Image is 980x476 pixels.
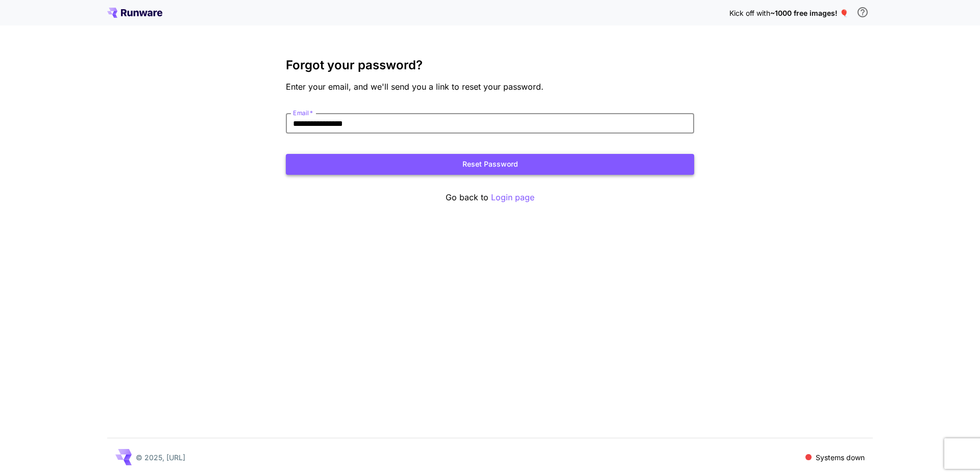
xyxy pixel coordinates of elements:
[770,9,848,17] span: ~1000 free images! 🎈
[286,81,694,93] p: Enter your email, and we'll send you a link to reset your password.
[286,191,694,204] p: Go back to
[136,452,185,463] p: © 2025, [URL]
[491,191,534,204] button: Login page
[852,2,873,22] button: In order to qualify for free credit, you need to sign up with a business email address and click ...
[816,452,865,463] p: Systems down
[729,9,770,17] span: Kick off with
[286,154,694,175] button: Reset Password
[293,109,313,117] label: Email
[286,58,694,72] h3: Forgot your password?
